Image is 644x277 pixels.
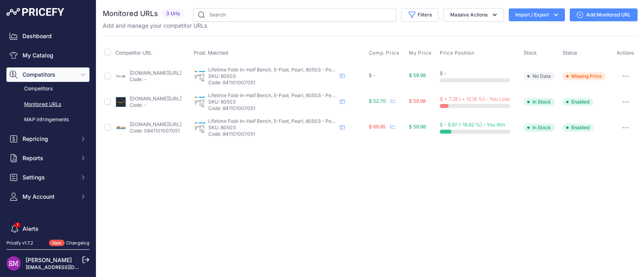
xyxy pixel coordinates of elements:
[509,8,565,21] button: Import / Export
[563,72,606,80] span: Missing Price
[440,50,476,56] button: Price Position
[563,98,593,106] span: Enabled
[208,105,337,112] p: Code: 841101007051
[130,96,181,102] a: [DOMAIN_NAME][URL]
[130,128,181,134] p: Code: 0841101007051
[6,48,89,63] a: My Catalog
[440,122,505,128] span: $ - 9.97 (-16.62 %) - You Win
[161,9,185,18] span: 3 Urls
[208,99,337,105] p: SKU: 80503
[26,264,110,270] a: [EMAIL_ADDRESS][DOMAIN_NAME]
[208,124,337,131] p: SKU: 80503
[369,72,406,79] div: $ -
[440,50,474,56] span: Price Position
[443,8,504,22] button: Massive Actions
[6,29,89,267] nav: Sidebar
[369,50,400,56] span: Comp. Price
[409,50,431,56] span: My Price
[409,124,426,130] span: $ 59.98
[369,98,386,104] span: $ 52.70
[570,8,638,21] a: Add Monitored URL
[208,118,358,124] span: Lifetime Fold-In-Half Bench, 5-Foot, Pearl, 80503 - Pearl - 5-Foot
[22,173,75,181] span: Settings
[409,98,426,104] span: $ 59.98
[563,124,593,132] span: Enabled
[6,29,89,43] a: Dashboard
[22,154,75,162] span: Reports
[440,96,510,102] span: $ + 7.28 ( + 12.14 %) - You Lose
[6,98,89,112] a: Monitored URLs
[130,76,181,83] p: Code: -
[524,124,555,132] span: In Stock
[409,50,433,56] button: My Price
[130,121,181,127] a: [DOMAIN_NAME][URL]
[22,135,75,143] span: Repricing
[6,67,89,82] button: Competitors
[194,50,228,56] span: Prod. Matched
[369,124,386,130] span: $ 69.95
[103,8,158,19] h2: Monitored URLs
[409,72,426,78] span: $ 59.98
[524,50,537,56] span: Stock
[208,131,337,137] p: Code: 841101007051
[130,102,181,108] p: Code: -
[6,222,89,236] a: Alerts
[208,79,337,86] p: Code: 841101007051
[66,240,89,246] a: Changelog
[208,73,337,79] p: SKU: 80503
[22,193,75,201] span: My Account
[369,50,401,56] button: Comp. Price
[617,50,634,56] span: Actions
[193,8,396,22] input: Search
[6,113,89,127] a: MAP infringements
[22,71,75,79] span: Competitors
[130,70,181,76] a: [DOMAIN_NAME][URL]
[49,240,65,246] span: New
[6,151,89,165] button: Reports
[6,240,33,246] div: Pricefy v1.7.2
[6,189,89,204] button: My Account
[115,50,152,56] span: Competitor URL
[563,50,577,56] span: Status
[524,72,555,80] span: No Data
[524,98,555,106] span: In Stock
[401,8,439,22] button: Filters
[6,82,89,96] a: Competitors
[103,22,207,30] p: Add and manage your competitor URLs
[6,132,89,146] button: Repricing
[6,170,89,185] button: Settings
[6,8,64,16] img: Pricefy Logo
[440,70,520,77] div: $ -
[26,257,72,263] a: [PERSON_NAME]
[208,92,358,98] span: Lifetime Fold-In-Half Bench, 5-Foot, Pearl, 80503 - Pearl - 5-Foot
[208,67,358,73] span: Lifetime Fold-In-Half Bench, 5-Foot, Pearl, 80503 - Pearl - 5-Foot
